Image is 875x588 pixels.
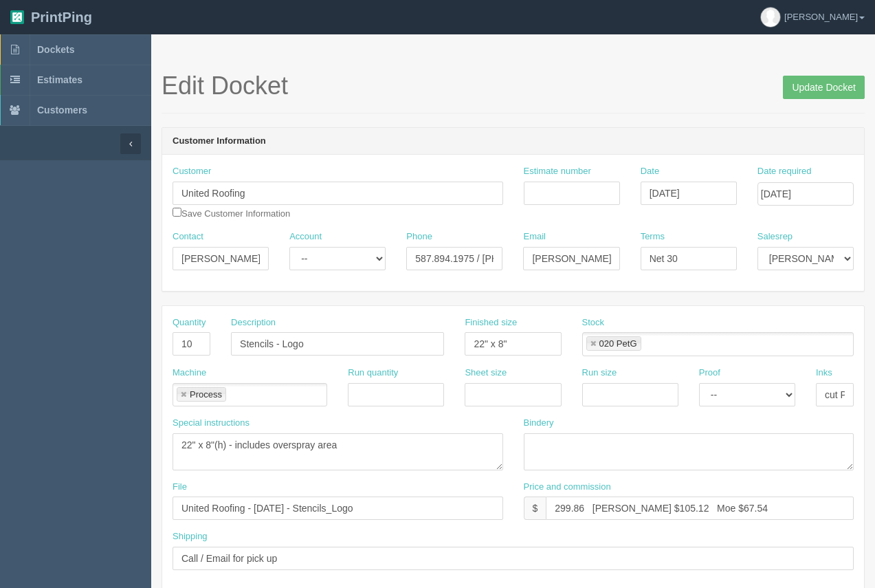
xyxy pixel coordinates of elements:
span: Estimates [37,74,82,85]
label: Inks [816,367,832,380]
input: Update Docket [783,76,865,99]
label: Stock [582,316,605,329]
label: Terms [641,230,665,243]
img: avatar_default-7531ab5dedf162e01f1e0bb0964e6a185e93c5c22dfe317fb01d7f8cd2b1632c.jpg [761,8,780,27]
label: Quantity [173,316,206,329]
label: Special instructions [173,417,250,430]
label: File [173,481,187,494]
label: Run quantity [348,367,398,380]
label: Salesrep [757,230,793,243]
div: $ [524,497,546,520]
label: Description [231,316,276,329]
label: Date required [757,165,812,178]
label: Machine [173,367,206,380]
div: 020 PetG [599,339,637,348]
label: Shipping [173,530,208,543]
span: Customers [37,105,87,116]
label: Phone [406,230,432,243]
label: Customer [173,165,211,178]
label: Email [523,230,546,243]
textarea: 22" x 8"(h) - includes overspray area [173,433,503,470]
label: Proof [699,367,720,380]
label: Bindery [524,417,554,430]
label: Run size [582,367,617,380]
label: Estimate number [524,165,591,178]
input: Enter customer name [173,182,503,205]
label: Price and commission [524,481,611,494]
label: Account [289,230,322,243]
span: Dockets [37,44,74,55]
div: Process [190,390,222,399]
img: logo-3e63b451c926e2ac314895c53de4908e5d424f24456219fb08d385ab2e579770.png [10,10,24,24]
div: Save Customer Information [173,165,503,220]
label: Sheet size [465,367,507,380]
label: Finished size [465,316,517,329]
label: Date [641,165,659,178]
label: Contact [173,230,203,243]
header: Customer Information [162,128,864,155]
h1: Edit Docket [162,72,865,100]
